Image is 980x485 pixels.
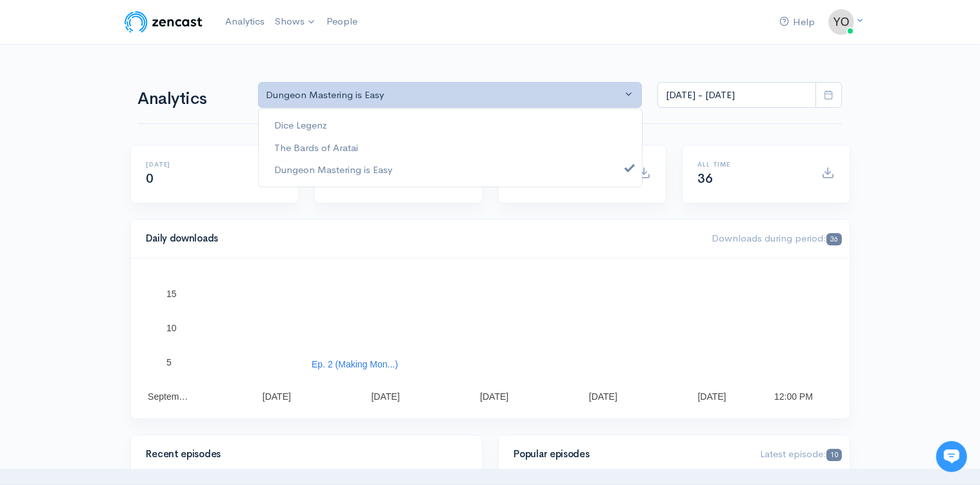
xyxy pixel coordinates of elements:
[148,391,188,402] text: Septem…
[514,449,745,460] h4: Popular episodes
[146,274,834,403] svg: A chart.
[166,357,172,367] text: 5
[20,171,238,197] button: New conversation
[371,391,399,402] text: [DATE]
[697,391,726,402] text: [DATE]
[712,232,841,244] span: Downloads during period:
[775,8,821,36] a: Help
[258,82,643,108] button: Dungeon Mastering is Easy
[138,90,243,108] h1: Analytics
[83,179,155,189] span: New conversation
[698,161,806,168] h6: All time
[657,82,816,108] input: analytics date range selector
[321,8,363,36] a: People
[588,391,617,402] text: [DATE]
[17,222,241,237] p: Find an answer quickly
[220,8,270,36] a: Analytics
[166,323,177,333] text: 10
[19,63,239,83] h1: Hi 👋
[146,170,154,187] span: 0
[480,391,508,402] text: [DATE]
[698,170,713,187] span: 36
[722,309,749,319] text: Ep. 3 (
[760,448,841,460] span: Latest episode:
[826,449,841,461] span: 10
[146,449,459,460] h4: Recent episodes
[19,86,239,148] h2: Just let us know if you need anything and we'll be happy to help! 🙂
[774,391,813,402] text: 12:00 PM
[166,289,177,299] text: 15
[721,336,750,346] text: Up Y...)
[262,391,290,402] text: [DATE]
[274,118,327,133] span: Dice Legenz
[37,243,230,269] input: Search articles
[146,233,697,244] h4: Daily downloads
[274,140,358,155] span: The Bards of Aratai
[123,9,205,35] img: ZenCast Logo
[826,233,841,245] span: 36
[270,8,321,36] a: Shows
[312,359,398,369] text: Ep. 2 (Making Mon...)
[146,161,254,168] h6: [DATE]
[936,441,967,472] iframe: gist-messenger-bubble-iframe
[274,163,392,178] span: Dungeon Mastering is Easy
[828,9,854,35] img: ...
[266,88,623,103] div: Dungeon Mastering is Easy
